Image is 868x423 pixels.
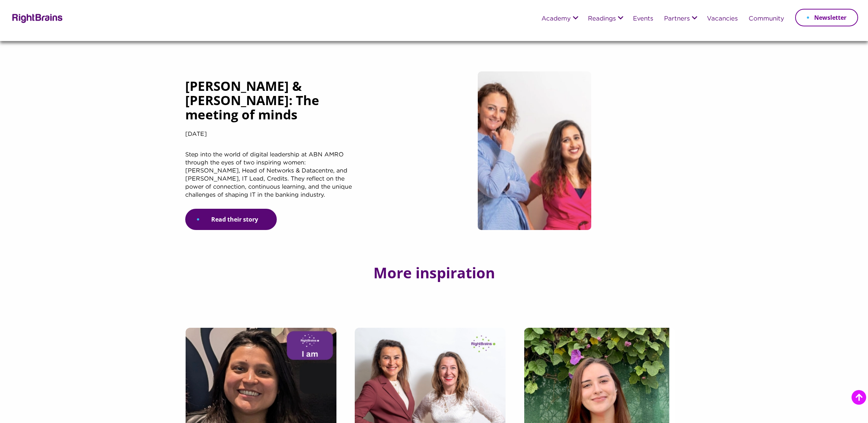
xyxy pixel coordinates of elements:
h5: [PERSON_NAME] & [PERSON_NAME]: The meeting of minds [185,79,357,129]
a: Academy [541,16,571,22]
a: Vacancies [707,16,738,22]
a: Events [633,16,653,22]
span: [DATE] [185,131,207,137]
a: Newsletter [795,9,858,26]
img: Rightbrains [10,12,63,23]
a: Readings [588,16,616,22]
h3: More inspiration [373,265,495,281]
a: Read their story [185,209,277,230]
a: Community [749,16,784,22]
a: Partners [664,16,690,22]
p: Step into the world of digital leadership at ABN AMRO through the eyes of two inspiring women: [P... [185,151,357,209]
